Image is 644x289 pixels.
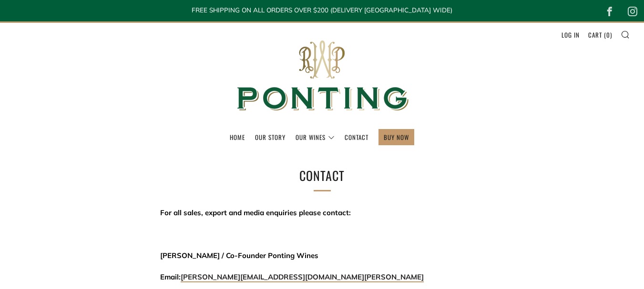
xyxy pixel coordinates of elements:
[181,272,424,282] a: [PERSON_NAME][EMAIL_ADDRESS][DOMAIN_NAME][PERSON_NAME]
[606,30,610,40] span: 0
[230,130,245,145] a: Home
[160,208,351,217] span: For all sales, export and media enquiries please contact:
[160,272,424,281] span: Email:
[227,23,418,129] img: Ponting Wines
[588,27,612,42] a: Cart (0)
[345,130,368,145] a: Contact
[384,130,409,145] a: BUY NOW
[562,27,580,42] a: Log in
[160,251,318,260] span: [PERSON_NAME] / Co-Founder Ponting Wines
[165,166,480,186] h1: Contact
[296,130,335,145] a: Our Wines
[255,130,286,145] a: Our Story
